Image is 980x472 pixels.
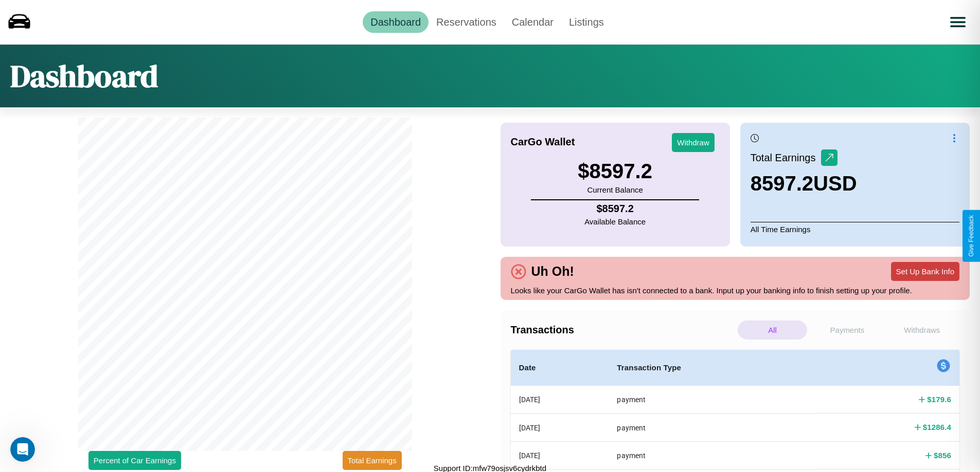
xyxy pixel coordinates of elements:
th: payment [609,413,817,441]
div: Give Feedback [968,215,975,257]
p: Withdraws [887,320,957,339]
p: All [738,320,807,339]
button: Set Up Bank Info [891,262,959,281]
h4: Date [519,362,601,374]
p: All Time Earnings [751,222,959,236]
th: payment [609,386,817,414]
h4: Transaction Type [617,362,809,374]
h1: Dashboard [10,55,158,97]
a: Listings [561,11,612,33]
button: Total Earnings [343,451,402,470]
h3: $ 8597.2 [578,160,652,183]
a: Reservations [429,11,504,33]
th: payment [609,442,817,469]
a: Calendar [504,11,561,33]
button: Open menu [943,8,972,36]
p: Looks like your CarGo Wallet has isn't connected to a bank. Input up your banking info to finish ... [511,284,960,297]
button: Percent of Car Earnings [88,451,181,470]
h4: $ 1286.4 [923,422,951,432]
h4: CarGo Wallet [511,136,575,148]
th: [DATE] [511,386,609,414]
h4: $ 856 [934,450,951,461]
h3: 8597.2 USD [751,172,857,195]
th: [DATE] [511,442,609,469]
p: Total Earnings [751,148,821,167]
p: Available Balance [584,215,646,229]
iframe: Intercom live chat [10,437,35,462]
p: Current Balance [578,183,652,197]
h4: Uh Oh! [526,264,579,279]
p: Payments [812,320,882,339]
h4: Transactions [511,324,735,336]
h4: $ 179.6 [927,394,951,405]
th: [DATE] [511,413,609,441]
button: Withdraw [672,133,715,152]
a: Dashboard [363,11,429,33]
h4: $ 8597.2 [584,203,646,215]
